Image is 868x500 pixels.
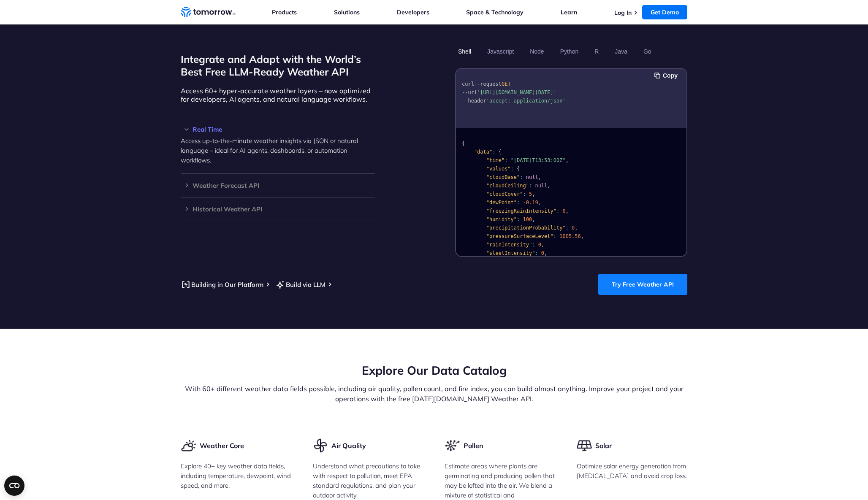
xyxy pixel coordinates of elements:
[486,250,535,256] span: "sleetIntensity"
[612,44,630,59] button: Java
[464,441,483,450] h3: Pollen
[598,274,687,295] a: Try Free Weather API
[642,5,687,19] a: Get Demo
[397,8,429,16] a: Developers
[523,200,526,205] span: -
[535,250,538,256] span: :
[532,242,535,248] span: :
[566,208,569,214] span: ,
[538,200,541,205] span: ,
[538,174,541,180] span: ,
[541,242,544,248] span: ,
[334,8,360,16] a: Solutions
[492,149,495,155] span: :
[275,279,325,290] a: Build via LLM
[529,183,532,189] span: :
[581,233,584,239] span: ,
[462,89,468,95] span: --
[181,206,375,212] h3: Historical Weather API
[527,44,547,59] button: Node
[181,279,263,290] a: Building in Our Platform
[181,6,236,19] a: Home link
[468,98,486,104] span: header
[466,8,524,16] a: Space & Technology
[544,250,547,256] span: ,
[541,250,544,256] span: 0
[614,9,632,16] a: Log In
[517,200,520,205] span: :
[486,233,553,239] span: "pressureSurfaceLevel"
[499,149,502,155] span: {
[535,183,547,189] span: null
[553,233,556,239] span: :
[486,208,556,214] span: "freezingRainIntensity"
[529,191,532,197] span: 5
[640,44,654,59] button: Go
[486,157,505,163] span: "time"
[486,98,566,104] span: 'accept: application/json'
[474,149,492,155] span: "data"
[538,242,541,248] span: 0
[181,86,375,103] p: Access 60+ hyper-accurate weather layers – now optimized for developers, AI agents, and natural l...
[486,174,520,180] span: "cloudBase"
[484,44,517,59] button: Javascript
[181,136,375,165] p: Access up-to-the-minute weather insights via JSON or natural language – ideal for AI agents, dash...
[520,174,523,180] span: :
[526,174,538,180] span: null
[575,225,578,231] span: ,
[331,441,366,450] h3: Air Quality
[477,89,556,95] span: '[URL][DOMAIN_NAME][DATE]'
[532,216,535,222] span: ,
[486,242,532,248] span: "rainIntensity"
[181,126,375,132] h3: Real Time
[523,191,526,197] span: :
[526,200,538,205] span: 0.19
[577,461,688,481] p: Optimize solar energy generation from [MEDICAL_DATA] and avoid crop loss.
[572,225,575,231] span: 0
[502,81,511,87] span: GET
[511,166,514,172] span: :
[455,44,474,59] button: Shell
[566,225,569,231] span: :
[532,191,535,197] span: ,
[181,384,687,404] p: With 60+ different weather data fields possible, including air quality, pollen count, and fire in...
[561,8,577,16] a: Learn
[181,461,292,490] p: Explore 40+ key weather data fields, including temperature, dewpoint, wind speed, and more.
[591,44,602,59] button: R
[313,461,424,500] p: Understand what precautions to take with respect to pollution, meet EPA standard regulations, and...
[566,157,569,163] span: ,
[547,183,550,189] span: ,
[486,225,566,231] span: "precipitationProbability"
[480,81,502,87] span: request
[486,200,517,205] span: "dewPoint"
[517,216,520,222] span: :
[562,208,565,214] span: 0
[559,233,581,239] span: 1005.56
[511,157,566,163] span: "[DATE]T13:53:00Z"
[486,216,517,222] span: "humidity"
[486,191,523,197] span: "cloudCover"
[654,71,680,80] button: Copy
[181,182,375,189] h3: Weather Forecast API
[272,8,297,16] a: Products
[523,216,532,222] span: 100
[4,476,24,496] button: Open CMP widget
[474,81,480,87] span: --
[181,53,375,78] h2: Integrate and Adapt with the World’s Best Free LLM-Ready Weather API
[200,441,244,450] h3: Weather Core
[486,183,529,189] span: "cloudCeiling"
[486,166,511,172] span: "values"
[462,81,474,87] span: curl
[505,157,507,163] span: :
[557,44,582,59] button: Python
[181,362,687,378] h2: Explore Our Data Catalog
[462,98,468,104] span: --
[468,89,477,95] span: url
[517,166,520,172] span: {
[462,141,465,146] span: {
[556,208,559,214] span: :
[595,441,612,450] h3: Solar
